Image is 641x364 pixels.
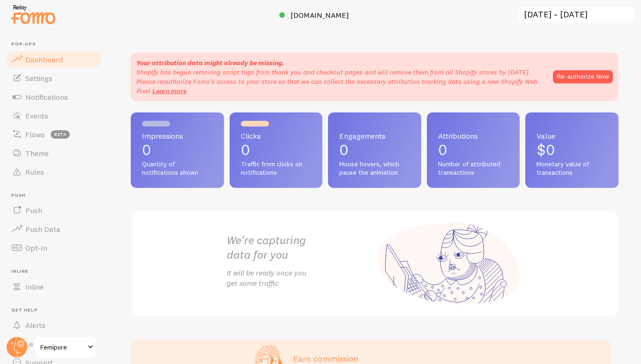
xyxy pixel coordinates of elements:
a: Learn more [152,87,186,95]
a: Events [6,106,102,125]
a: Notifications [6,88,102,106]
p: It will be ready once you get some traffic [227,267,375,289]
span: $0 [537,141,555,159]
img: fomo-relay-logo-orange.svg [10,2,57,26]
strong: Your attribution data might already be missing. [136,59,284,67]
p: 0 [339,142,410,157]
span: Femipure [40,342,85,353]
span: Events [25,111,48,120]
span: Alerts [25,320,45,330]
a: Learn [6,334,102,353]
a: Opt-In [6,238,102,257]
a: Femipure [34,336,97,358]
h2: We're capturing data for you [227,233,375,262]
a: Theme [6,144,102,163]
span: Rules [25,167,44,177]
span: Dashboard [25,55,63,64]
a: Rules [6,163,102,181]
h3: Earn commission [293,353,492,364]
span: Monetary value of transactions [537,160,607,177]
span: Number of attributed transactions [438,160,509,177]
span: Push Data [25,224,60,234]
a: Flows beta [6,125,102,144]
span: Settings [25,74,52,83]
span: beta [51,130,70,139]
span: Quantity of notifications shown [142,160,213,177]
span: Mouse hovers, which pause the animation [339,160,410,177]
span: Clicks [241,132,312,140]
span: Engagements [339,132,410,140]
span: Notifications [25,92,68,102]
span: Attributions [438,132,509,140]
p: 0 [142,142,213,157]
span: Impressions [142,132,213,140]
a: Push [6,201,102,220]
a: Dashboard [6,50,102,69]
span: Inline [25,282,44,291]
button: Re-authorize Now [553,70,613,83]
a: Alerts [6,316,102,334]
span: Traffic from clicks on notifications [241,160,312,177]
span: Flows [25,130,45,139]
p: 0 [241,142,312,157]
span: Push [11,193,102,199]
a: Settings [6,69,102,88]
p: 0 [438,142,509,157]
span: Value [537,132,607,140]
span: Get Help [11,307,102,313]
span: Inline [11,268,102,275]
a: Inline [6,277,102,296]
span: Push [25,206,42,215]
p: Shopify has begun removing script tags from thank you and checkout pages and will remove them fro... [136,67,544,96]
span: Opt-In [25,243,47,253]
a: Push Data [6,220,102,238]
span: Pop-ups [11,41,102,47]
span: Theme [25,149,49,158]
